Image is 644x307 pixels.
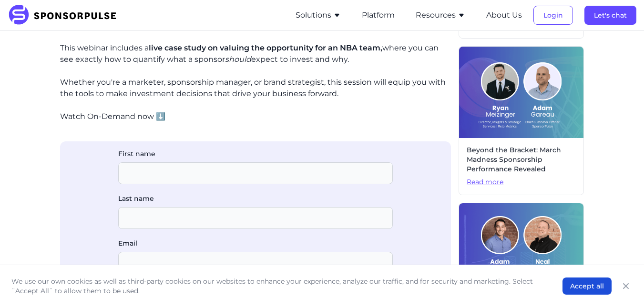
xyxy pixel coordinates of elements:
span: Beyond the Bracket: March Madness Sponsorship Performance Revealed [467,146,576,174]
label: Last name [118,194,393,203]
p: Watch On-Demand now ⬇️ [60,111,451,122]
button: Accept all [562,277,612,295]
p: This webinar includes a where you can see exactly how to quantify what a sponsor expect to invest... [60,42,451,65]
button: Solutions [296,10,341,21]
span: live case study on valuing the opportunity for an NBA team, [149,43,382,52]
a: Login [533,11,573,20]
iframe: Chat Widget [596,261,644,307]
img: SponsorPulse [8,5,123,26]
label: Email [118,238,393,248]
span: Read more [467,178,576,187]
button: About Us [486,10,522,21]
button: Login [533,6,573,25]
i: should [225,55,251,64]
p: Whether you're a marketer, sponsorship manager, or brand strategist, this session will equip you ... [60,77,451,99]
button: Let's chat [584,6,636,25]
a: Beyond the Bracket: March Madness Sponsorship Performance RevealedRead more [459,46,584,195]
a: About Us [486,11,522,20]
label: First name [118,149,393,158]
img: Webinar: Sponsorship Trends 2025: Emerging Opportunities & Winning Strategies [459,203,583,295]
p: We use our own cookies as well as third-party cookies on our websites to enhance your experience,... [11,277,543,296]
button: Resources [416,10,465,21]
a: Platform [362,11,395,20]
button: Platform [362,10,395,21]
a: Let's chat [584,11,636,20]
